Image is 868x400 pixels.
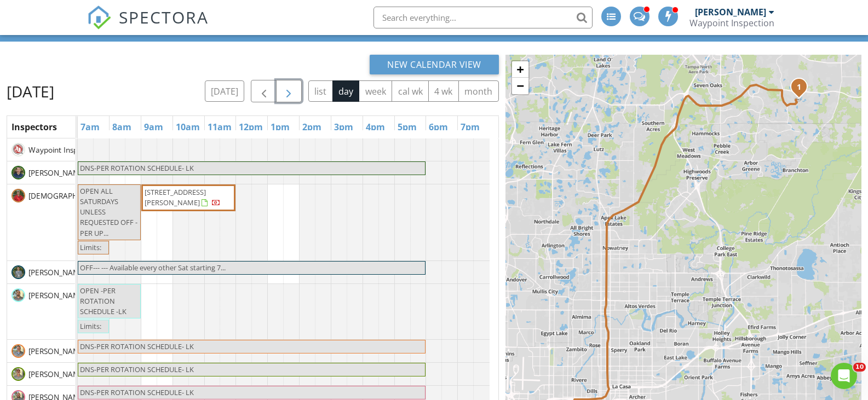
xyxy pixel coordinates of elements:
a: 9am [141,118,166,136]
a: Zoom out [512,78,528,94]
span: DNS-PER ROTATION SCHEDULE- LK [80,341,194,351]
span: OPEN -PER ROTATION SCHEDULE -LK [80,286,127,316]
span: Limits: [80,242,101,252]
a: 1pm [268,118,292,136]
a: 7pm [458,118,482,136]
button: Next day [276,80,302,102]
a: 8am [110,118,134,136]
img: jim_parsons_1.jpeg [12,344,25,358]
a: 3pm [331,118,356,136]
span: Inspectors [12,121,57,133]
iframe: Intercom live chat [831,363,857,389]
span: OPEN ALL SATURDAYS UNLESS REQUESTED OFF -PER UP... [80,186,137,238]
span: 10 [853,363,866,372]
button: 4 wk [428,80,459,102]
div: [PERSON_NAME] [695,7,766,18]
span: [STREET_ADDRESS][PERSON_NAME] [145,187,206,207]
a: 12pm [236,118,266,136]
button: Previous day [251,80,277,102]
a: 5pm [395,118,419,136]
input: Search everything... [373,7,593,28]
span: Limits: [80,321,101,331]
img: web_capture_2172025_105838_mail.google.com.jpeg [12,166,25,179]
img: screenshot_20250418_164326.png [12,143,25,156]
a: SPECTORA [87,15,209,38]
span: [PERSON_NAME] [26,167,88,178]
a: Zoom in [512,61,528,78]
img: christian_3.jpeg [12,189,25,202]
img: The Best Home Inspection Software - Spectora [87,5,111,30]
span: [PERSON_NAME] [26,346,88,357]
a: 2pm [300,118,324,136]
button: New Calendar View [370,55,499,74]
span: [PERSON_NAME] [26,267,88,278]
a: 11am [205,118,234,136]
div: 32367 Eldorado Cyn Lp, Wesley Chapel, FL 33543 [799,86,806,93]
h2: [DATE] [7,80,54,102]
span: DNS-PER ROTATION SCHEDULE- LK [80,163,194,173]
img: ross_1.jpeg [12,288,25,302]
span: DNS-PER ROTATION SCHEDULE- LK [80,387,194,397]
span: DNS-PER ROTATION SCHEDULE- LK [80,364,194,374]
span: OFF--- --- Available every other Sat starting 7... [80,263,226,273]
button: day [332,80,360,102]
button: [DATE] [205,80,245,102]
div: Waypoint Inspection [689,18,774,28]
button: week [359,80,392,102]
button: list [308,80,333,102]
i: 1 [796,84,801,91]
a: 4pm [363,118,388,136]
a: 10am [173,118,203,136]
a: 7am [78,118,102,136]
a: 6pm [426,118,451,136]
span: SPECTORA [119,5,209,28]
button: cal wk [392,80,429,102]
img: casey_4.jpeg [12,265,25,279]
span: Waypoint Inspection [26,144,101,155]
span: [PERSON_NAME] [26,290,88,301]
img: eddie_b_1.jpeg [12,367,25,381]
span: [PERSON_NAME] [26,369,88,380]
button: month [458,80,499,102]
span: [DEMOGRAPHIC_DATA][PERSON_NAME] [26,190,169,201]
